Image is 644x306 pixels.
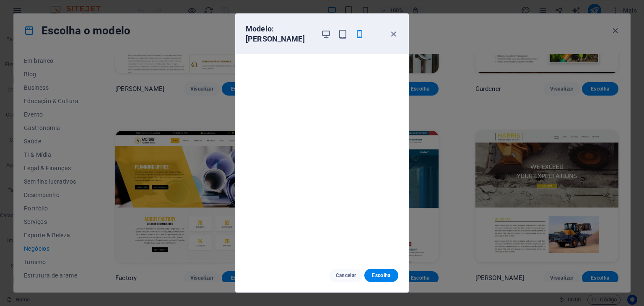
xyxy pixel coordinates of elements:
button: Escolha [364,269,398,282]
span: Escolha [371,272,392,279]
h6: Modelo: [PERSON_NAME] [246,24,314,44]
span: Cancelar [336,272,356,279]
button: Cancelar [329,269,363,282]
